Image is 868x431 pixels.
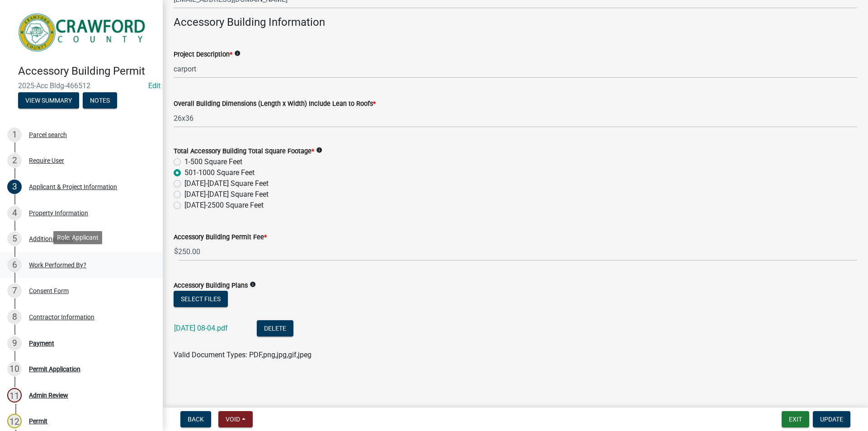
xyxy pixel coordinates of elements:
span: 2025-Acc Bldg-466512 [18,81,145,90]
label: 501-1000 Square Feet [184,167,255,178]
img: Crawford County, Georgia [18,9,148,55]
div: Applicant & Project Information [29,184,117,190]
div: 8 [7,310,22,324]
div: Property Information [29,210,88,216]
i: info [234,50,241,57]
div: 1 [7,128,22,142]
span: $ [174,242,179,261]
label: [DATE]-[DATE] Square Feet [184,178,269,189]
wm-modal-confirm: Edit Application Number [148,81,160,90]
div: Role: Applicant [53,231,102,244]
div: 7 [7,284,22,298]
div: Additional work [29,236,73,242]
wm-modal-confirm: Summary [18,97,79,104]
button: Select files [174,291,228,307]
span: Void [226,416,240,423]
div: 4 [7,206,22,220]
div: Contractor Information [29,314,94,320]
div: 10 [7,362,22,376]
button: Update [813,411,850,427]
label: [DATE]-2500 Square Feet [184,200,264,211]
span: Back [188,416,204,423]
a: Edit [148,81,160,90]
div: 6 [7,258,22,272]
a: [DATE] 08-04.pdf [174,324,228,332]
h4: Accessory Building Permit [18,65,156,78]
button: Void [218,411,253,427]
button: Notes [83,92,117,109]
span: Valid Document Types: PDF,png,jpg,gif,jpeg [174,350,311,359]
div: 12 [7,414,22,428]
label: 1-500 Square Feet [184,156,242,167]
div: 5 [7,232,22,246]
label: [DATE]-[DATE] Square Feet [184,189,269,200]
h4: Accessory Building Information [174,16,857,29]
div: Consent Form [29,288,69,294]
i: info [250,281,256,288]
label: Accessory Building Permit Fee [174,234,267,241]
button: View Summary [18,92,79,109]
div: 9 [7,336,22,350]
div: 2 [7,153,22,168]
div: Require User [29,157,64,164]
i: info [316,147,322,153]
div: Payment [29,340,54,346]
div: Permit Application [29,366,80,372]
wm-modal-confirm: Notes [83,97,117,104]
div: Work Performed By? [29,262,86,268]
label: Total Accessory Building Total Square Footage [174,148,314,155]
button: Exit [782,411,809,427]
label: Accessory Building Plans [174,283,248,289]
div: 11 [7,388,22,403]
button: Delete [257,320,293,336]
div: Parcel search [29,132,67,138]
div: Admin Review [29,392,68,398]
div: Permit [29,418,47,424]
button: Back [180,411,211,427]
span: Update [820,416,843,423]
div: 3 [7,180,22,194]
label: Overall Building Dimensions (Length x Width) Include Lean to Roofs [174,101,376,107]
label: Project Description [174,52,232,58]
wm-modal-confirm: Delete Document [257,324,293,333]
